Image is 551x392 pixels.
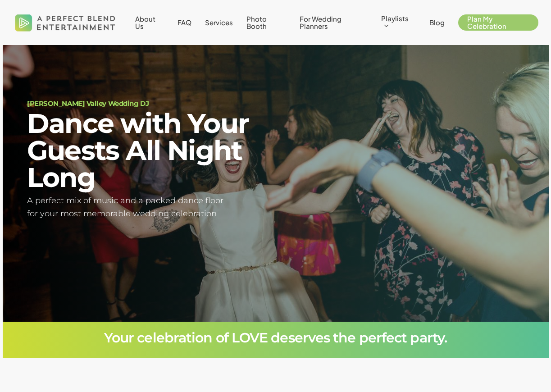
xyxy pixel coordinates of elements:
[381,14,409,23] span: Playlists
[467,14,506,30] span: Plan My Celebration
[27,110,264,191] h2: Dance with Your Guests All Night Long
[135,15,164,30] a: About Us
[178,18,191,27] span: FAQ
[246,15,286,30] a: Photo Booth
[13,6,118,39] img: A Perfect Blend Entertainment
[27,331,524,345] h3: Your celebration of LOVE deserves the perfect party.
[27,100,264,107] h1: [PERSON_NAME] Valley Wedding DJ
[205,19,233,26] a: Services
[381,15,416,30] a: Playlists
[458,15,538,30] a: Plan My Celebration
[429,19,445,26] a: Blog
[135,14,155,30] span: About Us
[246,14,267,30] span: Photo Booth
[300,14,342,30] span: For Wedding Planners
[205,18,233,27] span: Services
[300,15,368,30] a: For Wedding Planners
[178,19,191,26] a: FAQ
[27,194,264,220] h5: A perfect mix of music and a packed dance floor for your most memorable wedding celebration
[429,18,445,27] span: Blog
